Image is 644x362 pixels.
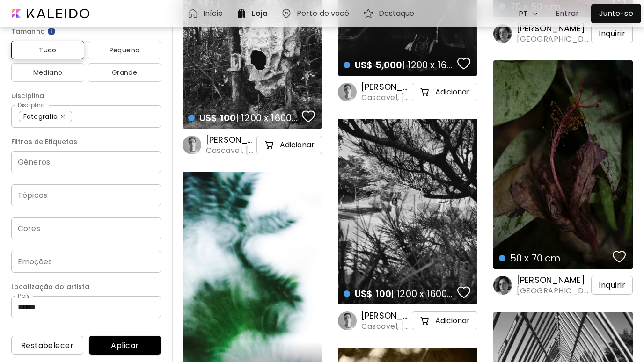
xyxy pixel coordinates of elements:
a: [PERSON_NAME][GEOGRAPHIC_DATA], [GEOGRAPHIC_DATA]Inquirir [493,275,633,296]
a: 50 x 70 cmfavoriteshttps://cdn.kaleido.art/CDN/Artwork/126083/Primary/medium.webp?updated=565374 [493,60,633,269]
img: cart-icon [264,139,275,151]
a: Perto de você [281,8,353,19]
img: delete [61,115,65,119]
h4: | 1200 x 1600 px [344,59,454,71]
h6: Início [203,10,223,17]
span: Inquirir [599,280,625,291]
button: Grande [88,63,161,82]
h6: Perto de você [297,10,350,17]
h6: [PERSON_NAME] [361,310,410,321]
div: PT [514,6,530,22]
span: Mediano [19,67,77,78]
span: Pequeno [95,44,154,56]
img: info [47,27,56,36]
span: Inquirir [599,28,625,39]
span: Fotografia [23,112,59,121]
p: Entrar [556,8,579,19]
span: Cascavel, [GEOGRAPHIC_DATA] [361,321,410,332]
span: US$ 5,000 [355,58,402,72]
button: Entrar [548,4,587,23]
img: cart-icon [419,87,431,98]
button: cart-iconAdicionar [412,311,477,330]
button: favorites [455,54,473,73]
button: Aplicar [89,336,161,355]
h5: Adicionar [435,87,470,97]
a: Entrar [548,4,591,23]
a: [PERSON_NAME]Cascavel, [GEOGRAPHIC_DATA]cart-iconAdicionar [183,134,322,156]
span: [GEOGRAPHIC_DATA], [GEOGRAPHIC_DATA] [517,286,589,296]
h6: [PERSON_NAME] [206,134,255,145]
h4: 50 x 70 cm [499,252,610,264]
h5: Adicionar [280,140,315,150]
button: cart-iconAdicionar [256,136,322,154]
a: [PERSON_NAME][GEOGRAPHIC_DATA], [GEOGRAPHIC_DATA]Inquirir [493,23,633,44]
span: Grande [95,67,154,78]
span: Cascavel, [GEOGRAPHIC_DATA] [361,93,410,103]
h6: [PERSON_NAME] [517,23,589,34]
h6: [PERSON_NAME] [517,275,589,286]
button: favorites [300,107,317,126]
h6: Tamanho [11,26,161,37]
a: Início [187,8,227,19]
button: favorites [455,283,473,302]
a: [PERSON_NAME]Cascavel, [GEOGRAPHIC_DATA]cart-iconAdicionar [338,81,477,103]
a: Destaque [363,8,418,19]
span: [GEOGRAPHIC_DATA], [GEOGRAPHIC_DATA] [517,34,589,44]
h5: Adicionar [435,316,470,326]
h4: | 1200 x 1600 px [344,288,454,300]
button: Pequeno [88,41,161,59]
span: US$ 100 [199,111,236,124]
span: Aplicar [96,340,154,350]
a: Loja [236,8,271,19]
button: Inquirir [591,24,633,43]
button: Inquirir [591,276,633,295]
button: Restabelecer [11,336,83,355]
h6: Disciplina [11,90,161,101]
span: Tudo [19,44,77,56]
img: cart-icon [419,315,431,326]
h6: Destaque [379,10,415,17]
span: Cascavel, [GEOGRAPHIC_DATA] [206,145,255,156]
span: US$ 100 [355,287,391,300]
img: arrow down [530,9,540,18]
a: [PERSON_NAME]Cascavel, [GEOGRAPHIC_DATA]cart-iconAdicionar [338,310,477,332]
h6: Filtros de Etiquetas [11,136,161,147]
h6: Loja [252,10,267,17]
button: Tudo [11,41,84,59]
h4: | 1200 x 1600 px [188,112,299,124]
button: Mediano [11,63,84,82]
a: US$ 100| 1200 x 1600 pxfavoriteshttps://cdn.kaleido.art/CDN/Artwork/141943/Primary/medium.webp?up... [338,119,477,304]
h6: Localização do artista [11,281,161,292]
a: Junte-se [591,4,641,23]
span: Restabelecer [19,340,76,350]
button: favorites [610,247,628,266]
button: cart-iconAdicionar [412,83,477,101]
div: Fotografia [19,111,72,122]
h6: [PERSON_NAME] [361,81,410,93]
